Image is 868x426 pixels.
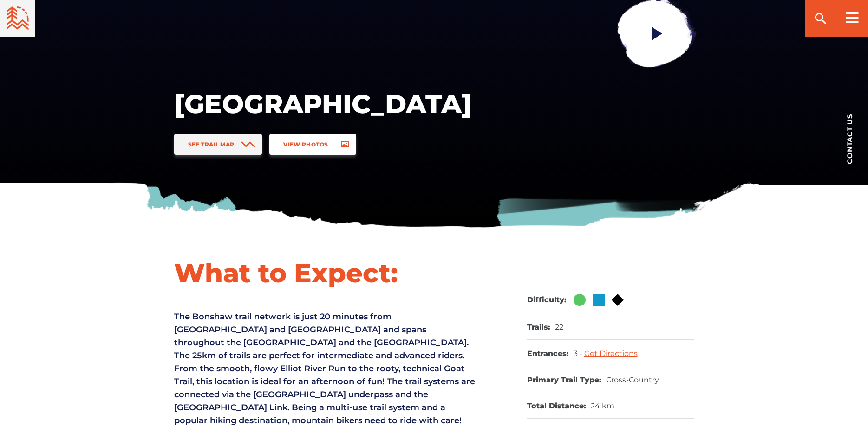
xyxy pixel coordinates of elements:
[174,88,471,120] h1: [GEOGRAPHIC_DATA]
[612,294,624,306] img: Black Diamond
[846,114,853,164] span: Contact us
[813,11,828,26] ion-icon: search
[527,375,601,385] dt: Primary Trail Type:
[527,349,569,359] dt: Entrances:
[555,323,563,332] dd: 22
[527,401,586,411] dt: Total Distance:
[174,257,476,289] h1: What to Expect:
[174,312,475,426] span: The Bonshaw trail network is just 20 minutes from [GEOGRAPHIC_DATA] and [GEOGRAPHIC_DATA] and spa...
[527,295,567,305] dt: Difficulty:
[648,25,665,42] ion-icon: play
[606,375,659,385] dd: Cross-Country
[591,401,614,411] dd: 24 km
[584,349,638,358] a: Get Directions
[574,349,584,358] span: 3
[527,323,550,332] dt: Trails:
[269,134,356,155] a: View Photos
[283,141,328,148] span: View Photos
[831,99,868,178] a: Contact us
[574,294,586,306] img: Green Circle
[188,141,235,148] span: See Trail Map
[174,134,262,155] a: See Trail Map
[593,294,605,306] img: Blue Square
